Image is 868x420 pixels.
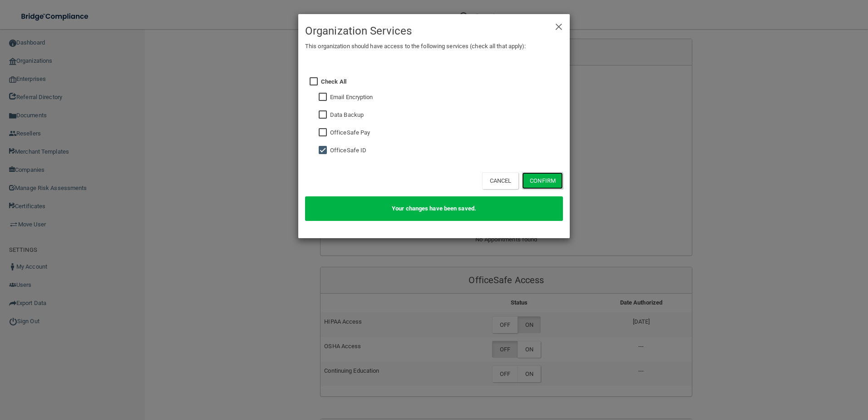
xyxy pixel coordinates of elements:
h4: Organization Services [305,21,563,41]
span: × [555,16,563,35]
iframe: Drift Widget Chat Controller [711,355,857,392]
p: This organization should have access to the following services (check all that apply): [305,41,563,52]
button: Cancel [482,172,519,189]
label: OfficeSafe Pay [330,127,370,138]
label: Email Encryption [330,92,373,103]
label: Data Backup [330,110,364,120]
span: Your changes have been saved. [392,205,476,212]
button: Confirm [522,172,563,189]
strong: Check All [321,78,346,85]
label: OfficeSafe ID [330,145,366,156]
